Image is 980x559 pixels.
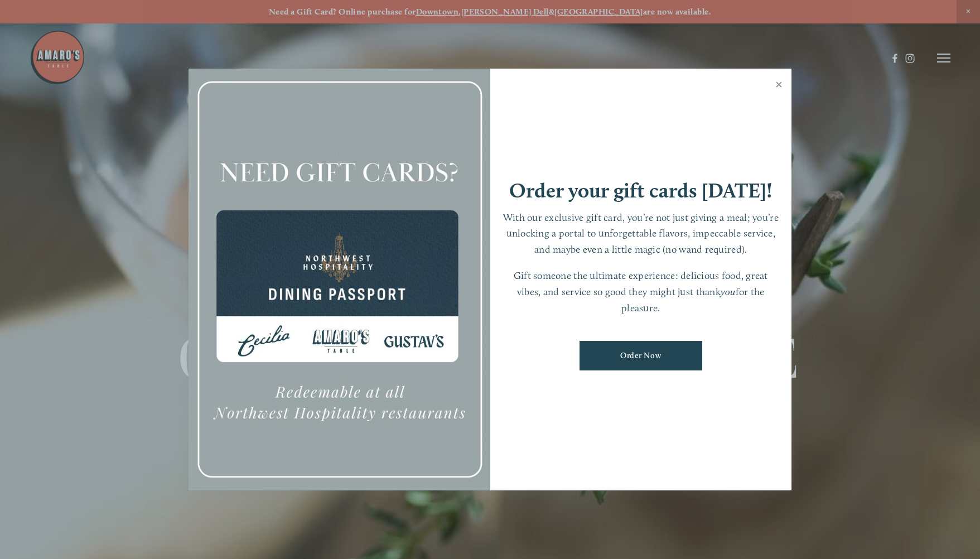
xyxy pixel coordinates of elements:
[580,341,702,370] a: Order Now
[501,210,781,258] p: With our exclusive gift card, you’re not just giving a meal; you’re unlocking a portal to unforge...
[768,70,790,102] a: Close
[501,268,781,316] p: Gift someone the ultimate experience: delicious food, great vibes, and service so good they might...
[721,286,736,297] em: you
[509,180,773,201] h1: Order your gift cards [DATE]!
